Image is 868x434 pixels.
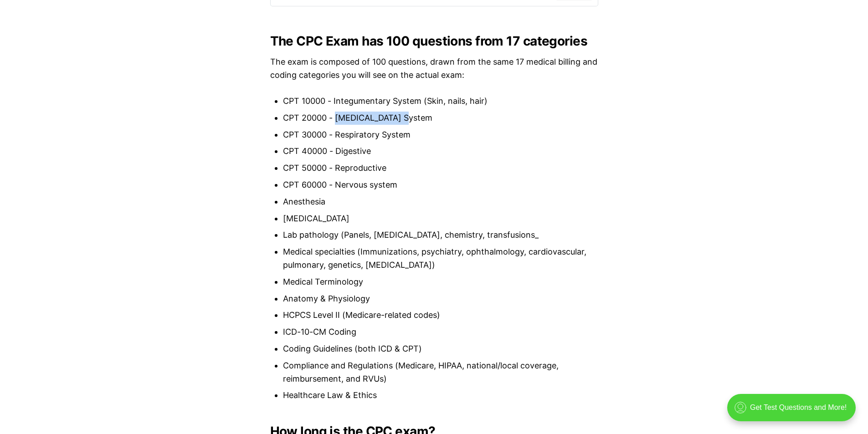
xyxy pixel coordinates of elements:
p: The exam is composed of 100 questions, drawn from the same 17 medical billing and coding categori... [270,56,598,82]
li: CPT 10000 - Integumentary System (Skin, nails, hair) [283,95,598,108]
li: Lab pathology (Panels, [MEDICAL_DATA], chemistry, transfusions_ [283,229,598,242]
li: CPT 20000 - [MEDICAL_DATA] System [283,112,598,125]
h2: The CPC Exam has 100 questions from 17 categories [270,34,598,48]
li: Anesthesia [283,195,598,209]
li: CPT 40000 - Digestive [283,145,598,158]
li: CPT 50000 - Reproductive [283,162,598,175]
li: CPT 30000 - Respiratory System [283,128,598,142]
li: CPT 60000 - Nervous system [283,179,598,192]
li: Coding Guidelines (both ICD & CPT) [283,342,598,356]
li: Anatomy & Physiology [283,292,598,306]
li: [MEDICAL_DATA] [283,212,598,225]
li: Healthcare Law & Ethics [283,389,598,402]
li: Compliance and Regulations (Medicare, HIPAA, national/local coverage, reimbursement, and RVUs) [283,359,598,386]
iframe: portal-trigger [719,389,868,434]
li: Medical Terminology [283,276,598,289]
li: Medical specialties (Immunizations, psychiatry, ophthalmology, cardiovascular, pulmonary, genetic... [283,245,598,272]
li: ICD-10-CM Coding [283,326,598,339]
li: HCPCS Level II (Medicare-related codes) [283,309,598,322]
